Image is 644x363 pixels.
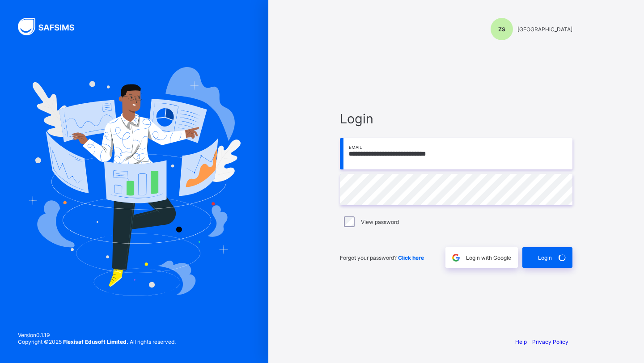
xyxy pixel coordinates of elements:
img: Hero Image [28,67,241,296]
span: ZS [498,26,505,33]
label: View password [361,219,399,225]
img: SAFSIMS Logo [18,18,85,35]
span: Forgot your password? [340,254,424,261]
a: Help [515,338,527,345]
span: Copyright © 2025 All rights reserved. [18,338,176,345]
strong: Flexisaf Edusoft Limited. [63,338,128,345]
a: Privacy Policy [532,338,568,345]
img: google.396cfc9801f0270233282035f929180a.svg [451,253,461,263]
span: Login [538,254,552,261]
span: Login with Google [466,254,511,261]
a: Click here [398,254,424,261]
span: [GEOGRAPHIC_DATA] [517,26,572,33]
span: Login [340,111,572,127]
span: Version 0.1.19 [18,332,176,338]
